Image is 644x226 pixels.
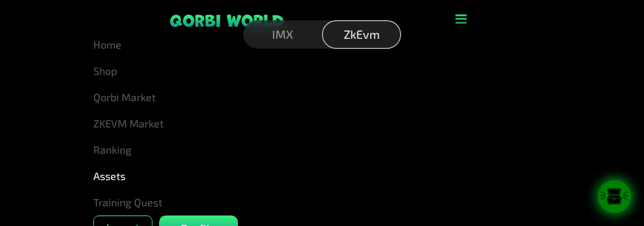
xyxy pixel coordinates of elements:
a: Qorbi Market [93,84,524,110]
div: IMX [243,20,322,49]
a: Assets [93,163,524,189]
a: Shop [93,58,524,84]
a: Home [93,32,524,58]
a: ZKEVM Market [93,110,524,137]
a: Training Quest [93,189,524,215]
img: sticky brand-logo [169,13,285,28]
a: Ranking [93,137,524,163]
div: ZkEvm [322,20,401,49]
